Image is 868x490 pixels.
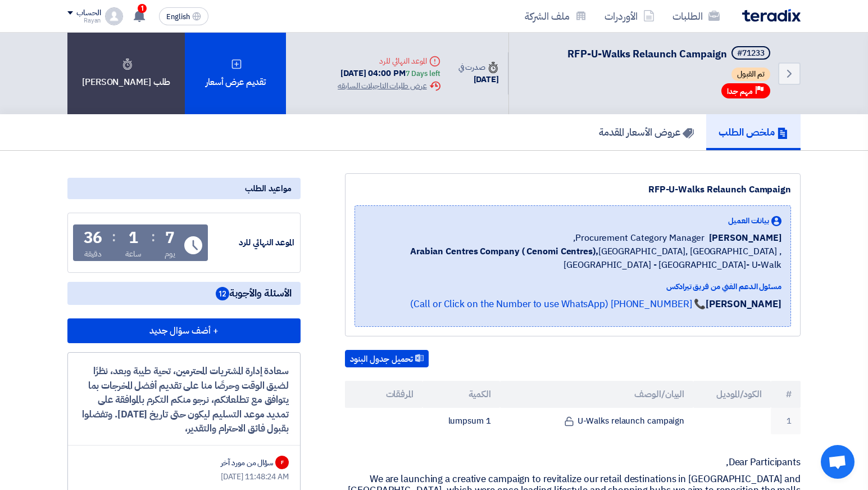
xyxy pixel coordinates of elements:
div: مسئول الدعم الفني من فريق تيرادكس [364,281,781,293]
a: ملف الشركة [516,3,596,29]
span: [PERSON_NAME] [709,231,781,245]
td: U-Walks relaunch campaign [500,408,694,434]
span: [GEOGRAPHIC_DATA], [GEOGRAPHIC_DATA] ,[GEOGRAPHIC_DATA] - [GEOGRAPHIC_DATA]- U-Walk [364,245,781,272]
span: تم القبول [731,68,770,81]
td: 1 lumpsum [422,408,500,434]
a: الأوردرات [596,3,664,29]
img: profile_test.png [105,7,123,25]
span: بيانات العميل [728,215,769,227]
div: F [275,456,289,469]
span: English [166,13,190,21]
div: سؤال من مورد آخر [221,457,273,469]
div: الحساب [76,8,101,18]
div: #71233 [737,50,765,57]
div: RFP-U-Walks Relaunch Campaign [355,183,791,196]
div: عرض طلبات التاجيلات السابقه [338,80,440,92]
div: الموعد النهائي للرد [210,236,294,249]
th: الكود/الموديل [693,381,771,408]
div: 7 [165,230,175,246]
div: طلب [PERSON_NAME] [67,33,185,114]
div: Open chat [821,445,855,479]
button: + أضف سؤال جديد [67,318,301,343]
span: الأسئلة والأجوبة [216,286,292,300]
th: المرفقات [345,381,422,408]
img: Teradix logo [742,9,801,22]
a: ملخص الطلب [706,114,801,150]
div: [DATE] 11:48:24 AM [79,471,289,483]
div: Rayan [67,17,101,24]
span: Procurement Category Manager, [573,231,705,245]
p: Dear Participants, [345,457,801,468]
a: الطلبات [664,3,729,29]
button: English [159,7,208,25]
strong: [PERSON_NAME] [706,297,781,311]
th: الكمية [422,381,500,408]
div: 1 [129,230,138,246]
h5: عروض الأسعار المقدمة [599,125,694,138]
div: يوم [165,248,175,260]
div: دقيقة [84,248,102,260]
div: صدرت في [458,61,499,73]
h5: RFP-U-Walks Relaunch Campaign [567,46,772,62]
span: RFP-U-Walks Relaunch Campaign [567,46,727,61]
div: ساعة [125,248,142,260]
th: البيان/الوصف [500,381,694,408]
h5: ملخص الطلب [719,125,788,138]
b: Arabian Centres Company ( Cenomi Centres), [410,245,598,258]
div: سعادة إدارة المشتريات المحترمين، تحية طيبة وبعد، نظرًا لضيق الوقت وحرصًا منا على تقديم أفضل المخر... [79,364,289,436]
a: عروض الأسعار المقدمة [587,114,706,150]
div: : [112,227,116,247]
span: 12 [216,287,229,300]
div: الموعد النهائي للرد [338,55,440,67]
td: 1 [771,408,801,434]
div: 7 Days left [406,68,440,79]
div: [DATE] 04:00 PM [338,67,440,80]
div: 36 [84,230,103,246]
div: مواعيد الطلب [67,178,301,199]
span: مهم جدا [727,86,753,97]
div: [DATE] [458,73,499,86]
th: # [771,381,801,408]
span: 1 [138,4,147,13]
div: تقديم عرض أسعار [185,33,286,114]
button: تحميل جدول البنود [345,350,429,368]
div: : [151,227,155,247]
a: 📞 [PHONE_NUMBER] (Call or Click on the Number to use WhatsApp) [410,297,706,311]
